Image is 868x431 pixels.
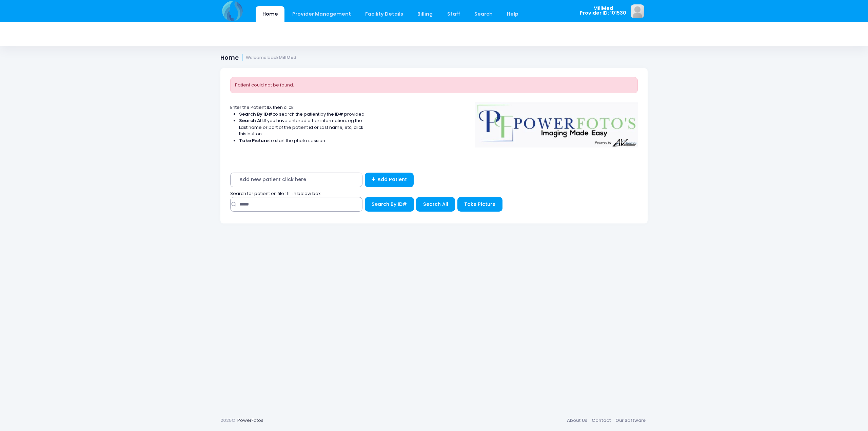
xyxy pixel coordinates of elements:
strong: Search By ID#: [239,111,274,117]
a: Help [500,6,525,22]
strong: Search All: [239,117,264,124]
a: Our Software [613,414,648,427]
span: Take Picture [464,201,495,208]
a: Add Patient [365,173,414,187]
span: Add new patient click here [230,173,362,187]
a: Staff [440,6,467,22]
button: Take Picture [457,197,502,212]
span: Enter the Patient ID, then click [230,104,294,111]
span: MillMed Provider ID: 101530 [580,6,626,16]
span: Search for patient on file : fill in below box; [230,190,321,197]
strong: Take Picture: [239,137,270,144]
small: Welcome back [246,55,296,60]
img: image [631,4,644,18]
a: Search [468,6,499,22]
li: to search the patient by the ID# provided. [239,111,366,118]
span: Search All [423,201,448,208]
a: Contact [589,414,613,427]
a: Home [256,6,284,22]
h1: Home [220,54,296,61]
li: to start the photo session. [239,137,366,144]
span: 2025© [220,417,235,424]
a: Facility Details [359,6,410,22]
a: Billing [411,6,439,22]
span: Search By ID# [372,201,407,208]
button: Search All [416,197,455,212]
a: About Us [565,414,589,427]
img: Logo [472,98,641,148]
li: If you have entered other information, eg the Last name or part of the patient id or Last name, e... [239,117,366,137]
button: Search By ID# [365,197,414,212]
a: Provider Management [285,6,357,22]
strong: MillMed [279,55,296,60]
div: Patient could not be found. [230,77,638,93]
a: PowerFotos [237,417,263,424]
